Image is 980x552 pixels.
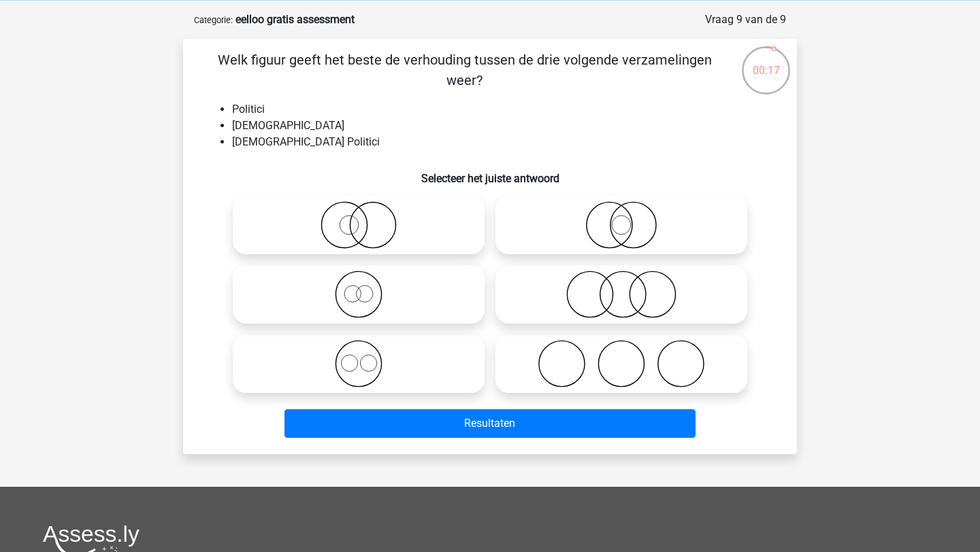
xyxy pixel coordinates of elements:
li: [DEMOGRAPHIC_DATA] [232,118,775,134]
div: 00:17 [740,45,791,79]
small: Categorie: [194,15,233,25]
h6: Selecteer het juiste antwoord [205,161,775,185]
li: [DEMOGRAPHIC_DATA] Politici [232,134,775,150]
p: Welk figuur geeft het beste de verhouding tussen de drie volgende verzamelingen weer? [205,50,724,90]
div: Vraag 9 van de 9 [705,12,786,28]
button: Resultaten [284,409,696,438]
strong: eelloo gratis assessment [235,13,355,26]
li: Politici [232,101,775,118]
